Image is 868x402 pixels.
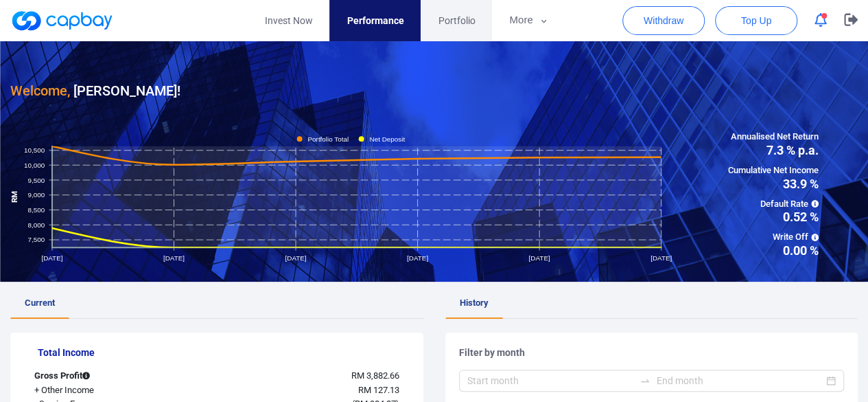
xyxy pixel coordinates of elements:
button: Top Up [715,6,797,35]
h3: [PERSON_NAME] ! [10,80,180,102]
span: 0.00 % [728,245,819,257]
tspan: 8,500 [28,205,45,213]
button: Withdraw [622,6,705,35]
input: End month [656,373,823,388]
tspan: Net Deposit [369,135,405,142]
span: RM 3,882.66 [351,370,399,381]
span: Top Up [741,14,771,27]
input: Start month [467,373,635,388]
span: Welcome, [10,82,70,99]
span: Write Off [728,230,819,245]
span: to [640,375,650,386]
tspan: [DATE] [41,254,62,262]
span: Performance [347,13,403,28]
div: + Other Income [24,383,185,398]
span: Default Rate [728,197,819,212]
tspan: 9,500 [28,176,45,183]
span: Current [25,298,55,308]
tspan: [DATE] [650,254,672,262]
tspan: [DATE] [285,254,306,262]
span: Portfolio [438,13,475,28]
tspan: 7,500 [28,236,45,243]
tspan: Portfolio Total [307,135,349,142]
tspan: [DATE] [163,254,185,262]
span: Annualised Net Return [728,130,819,144]
span: History [460,298,489,308]
tspan: 8,000 [28,221,45,228]
span: Cumulative Net Income [728,164,819,178]
span: 7.3 % p.a. [728,144,819,157]
tspan: 10,500 [24,146,45,154]
span: 0.52 % [728,211,819,223]
div: Gross Profit [24,369,185,383]
tspan: RM [10,190,19,202]
tspan: 10,000 [24,161,45,168]
span: 33.9 % [728,178,819,190]
h5: Filter by month [459,346,845,359]
span: swap-right [640,375,650,386]
h5: Total Income [38,346,410,359]
span: RM 127.13 [357,385,399,395]
tspan: 9,000 [28,191,45,199]
tspan: [DATE] [407,254,428,262]
tspan: [DATE] [528,254,550,262]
